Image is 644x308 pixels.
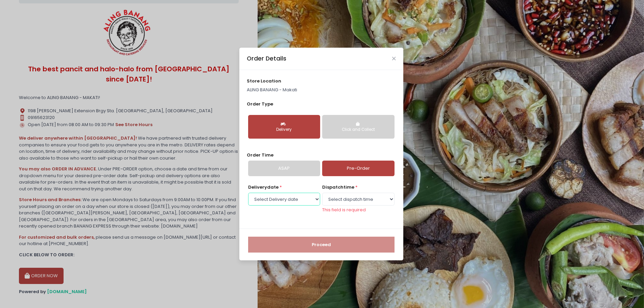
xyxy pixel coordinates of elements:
div: Click and Collect [327,127,389,133]
button: Delivery [248,115,320,139]
a: Pre-Order [322,161,394,176]
span: Order Time [247,152,273,158]
p: ALING BANANG - Makati [247,87,396,93]
span: store location [247,78,281,84]
button: Close [392,57,396,60]
div: Order Details [247,54,286,63]
span: Order Type [247,101,273,107]
button: Proceed [248,237,395,253]
div: Delivery [253,127,315,133]
button: Click and Collect [322,115,394,139]
span: Delivery date [248,184,279,190]
div: This field is required [322,207,394,213]
span: dispatch time [322,184,354,190]
a: ASAP [248,161,320,176]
